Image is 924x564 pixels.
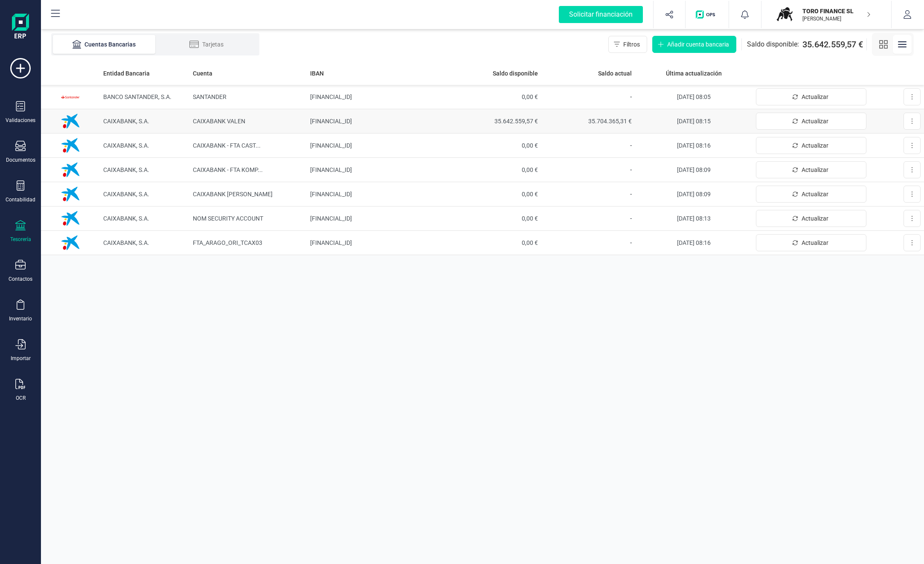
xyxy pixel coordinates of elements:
div: Inventario [9,315,32,322]
span: Actualizar [802,141,828,150]
span: Actualizar [802,214,828,223]
div: Importar [11,355,31,362]
button: Actualizar [756,234,866,251]
span: CAIXABANK [PERSON_NAME] [193,191,273,198]
img: Imagen de CAIXABANK, S.A. [58,230,83,256]
span: [DATE] 08:09 [677,191,711,198]
span: Actualizar [802,93,828,101]
span: Añadir cuenta bancaria [667,40,729,49]
span: Entidad Bancaria [103,69,150,78]
span: CAIXABANK VALEN [193,118,245,125]
img: Imagen de CAIXABANK, S.A. [58,108,83,134]
button: Actualizar [756,210,866,227]
span: Actualizar [802,238,828,247]
span: CAIXABANK - FTA KOMP ... [193,166,263,173]
span: Última actualización [666,69,722,78]
img: Logo Finanedi [12,14,29,41]
button: Solicitar financiación [549,1,653,28]
p: - [545,189,632,199]
p: - [545,140,632,151]
button: Actualizar [756,186,866,203]
div: Contabilidad [6,196,35,203]
div: Documentos [6,157,35,163]
button: Añadir cuenta bancaria [652,36,736,53]
td: [FINANCIAL_ID] [307,109,447,134]
span: Filtros [623,40,640,49]
span: CAIXABANK, S.A. [103,215,149,222]
td: [FINANCIAL_ID] [307,134,447,158]
button: Actualizar [756,88,866,105]
span: Cuenta [193,69,212,78]
p: - [545,213,632,224]
button: TOTORO FINANCE SL[PERSON_NAME] [772,1,881,28]
span: [DATE] 08:09 [677,166,711,173]
img: Imagen de CAIXABANK, S.A. [58,206,83,231]
span: 0,00 € [451,93,538,101]
img: TO [775,5,794,24]
td: [FINANCIAL_ID] [307,85,447,109]
span: SANTANDER [193,93,227,100]
span: [DATE] 08:15 [677,118,711,125]
span: CAIXABANK, S.A. [103,239,149,246]
button: Filtros [608,36,647,53]
img: Imagen de CAIXABANK, S.A. [58,181,83,207]
span: 0,00 € [451,190,538,198]
div: Contactos [9,276,32,282]
button: Logo de OPS [691,1,724,28]
span: [DATE] 08:16 [677,142,711,149]
div: Tesorería [10,236,31,243]
span: 35.704.365,31 € [545,117,632,125]
img: Imagen de CAIXABANK, S.A. [58,157,83,183]
td: [FINANCIAL_ID] [307,182,447,206]
div: Solicitar financiación [559,6,643,23]
span: NOM SECURITY ACCOUNT [193,215,263,222]
td: [FINANCIAL_ID] [307,206,447,231]
span: Actualizar [802,190,828,198]
img: Imagen de CAIXABANK, S.A. [58,133,83,158]
p: - [545,92,632,102]
span: 0,00 € [451,214,538,223]
p: TORO FINANCE SL [802,7,871,15]
span: BANCO SANTANDER, S.A. [103,93,171,100]
div: Tarjetas [172,40,241,49]
span: CAIXABANK, S.A. [103,118,149,125]
button: Actualizar [756,137,866,154]
span: Actualizar [802,166,828,174]
span: [DATE] 08:13 [677,215,711,222]
img: Imagen de BANCO SANTANDER, S.A. [58,84,83,110]
div: Cuentas Bancarias [70,40,138,49]
span: 35.642.559,57 € [802,38,863,50]
span: [DATE] 08:16 [677,239,711,246]
img: Logo de OPS [696,10,718,19]
p: [PERSON_NAME] [802,15,871,22]
span: Saldo disponible: [747,39,799,49]
div: Validaciones [6,117,35,124]
span: CAIXABANK, S.A. [103,142,149,149]
span: CAIXABANK, S.A. [103,166,149,173]
span: 0,00 € [451,166,538,174]
span: Saldo actual [598,69,632,78]
span: 0,00 € [451,238,538,247]
button: Actualizar [756,113,866,130]
span: FTA_ARAGO_ORI_TCAX03 [193,239,262,246]
span: CAIXABANK, S.A. [103,191,149,198]
span: CAIXABANK - FTA CAST ... [193,142,261,149]
button: Actualizar [756,161,866,178]
p: - [545,165,632,175]
span: 35.642.559,57 € [451,117,538,125]
span: Actualizar [802,117,828,125]
span: 0,00 € [451,141,538,150]
span: Saldo disponible [493,69,538,78]
p: - [545,238,632,248]
td: [FINANCIAL_ID] [307,158,447,182]
div: OCR [16,395,26,401]
td: [FINANCIAL_ID] [307,231,447,255]
span: IBAN [310,69,324,78]
span: [DATE] 08:05 [677,93,711,100]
